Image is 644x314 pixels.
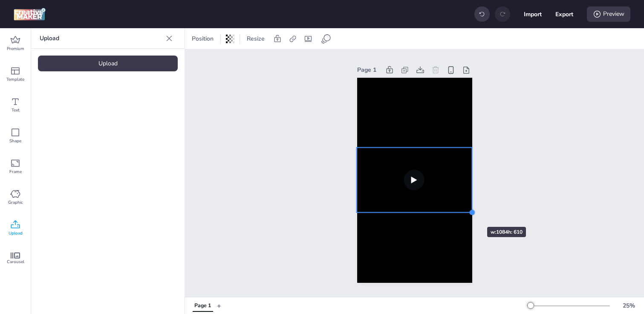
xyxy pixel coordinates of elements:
[7,45,24,52] span: Premium
[38,56,178,71] div: Upload
[618,301,639,310] div: 25 %
[8,199,23,206] span: Graphic
[188,298,217,313] div: Tabs
[524,5,542,23] button: Import
[194,302,211,310] div: Page 1
[245,34,266,43] span: Resize
[190,34,215,43] span: Position
[487,227,526,237] div: w: 1084 h: 610
[6,76,24,83] span: Template
[14,8,46,21] img: logo Creative Maker
[9,168,22,175] span: Frame
[9,230,23,237] span: Upload
[7,258,24,265] span: Carousel
[587,6,630,22] div: Preview
[9,138,21,144] span: Shape
[217,298,221,313] button: +
[555,5,573,23] button: Export
[12,107,20,114] span: Text
[40,28,162,49] p: Upload
[357,65,380,74] div: Page 1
